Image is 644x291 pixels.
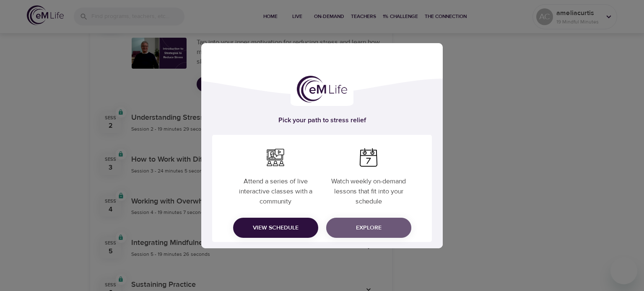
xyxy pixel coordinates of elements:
[212,116,432,125] h5: Pick your path to stress relief
[359,148,378,167] img: week.png
[240,223,312,233] span: View Schedule
[324,170,413,209] p: Watch weekly on-demand lessons that fit into your schedule
[333,223,405,233] span: Explore
[231,170,320,209] p: Attend a series of live interactive classes with a community
[233,218,318,238] button: View Schedule
[326,218,411,238] button: Explore
[266,148,285,167] img: webimar.png
[297,76,347,103] img: logo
